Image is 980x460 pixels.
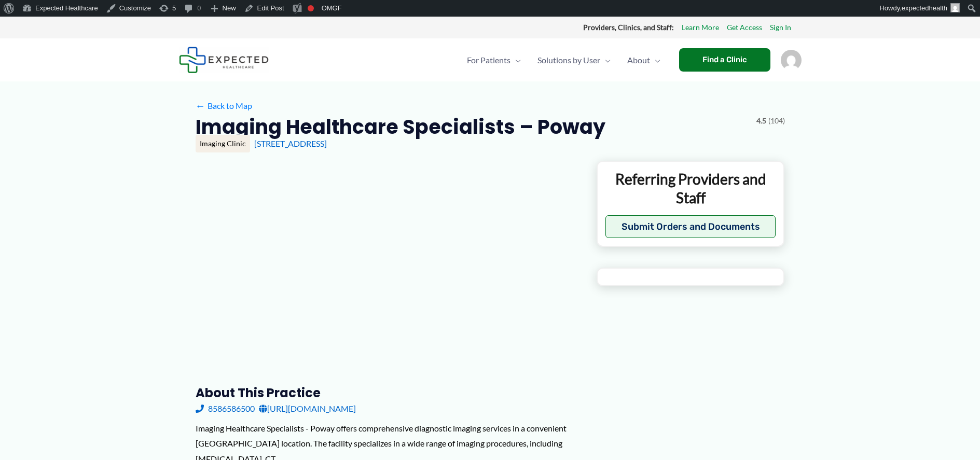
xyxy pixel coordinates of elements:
[770,21,791,34] a: Sign In
[459,42,669,78] nav: Primary Site Navigation
[196,385,580,401] h3: About this practice
[619,42,669,78] a: AboutMenu Toggle
[605,215,776,238] button: Submit Orders and Documents
[196,114,605,140] h2: Imaging Healthcare Specialists – Poway
[537,42,600,78] span: Solutions by User
[254,138,327,148] a: [STREET_ADDRESS]
[781,54,802,64] a: Account icon link
[756,114,766,128] span: 4.5
[682,21,719,34] a: Learn More
[650,42,660,78] span: Menu Toggle
[196,101,205,110] span: ←
[529,42,619,78] a: Solutions by UserMenu Toggle
[196,135,250,152] div: Imaging Clinic
[459,42,529,78] a: For PatientsMenu Toggle
[259,401,356,416] a: [URL][DOMAIN_NAME]
[583,23,674,32] strong: Providers, Clinics, and Staff:
[679,48,770,72] a: Find a Clinic
[308,5,314,11] div: Focus keyphrase not set
[902,4,947,12] span: expectedhealth
[196,401,255,416] a: 8586586500
[605,170,776,207] p: Referring Providers and Staff
[627,42,650,78] span: About
[600,42,611,78] span: Menu Toggle
[179,47,269,73] img: Expected Healthcare Logo - side, dark font, small
[196,98,252,114] a: ←Back to Map
[510,42,521,78] span: Menu Toggle
[727,21,762,34] a: Get Access
[467,42,510,78] span: For Patients
[768,114,785,128] span: (104)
